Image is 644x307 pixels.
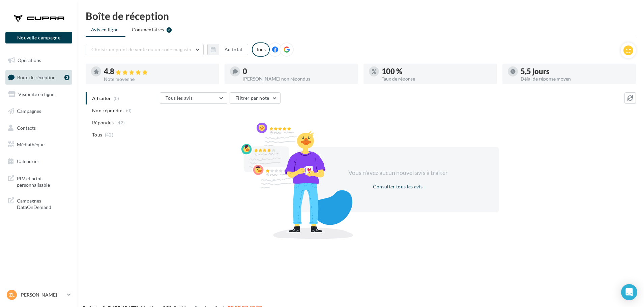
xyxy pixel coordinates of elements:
span: Médiathèque [17,142,45,147]
span: Contacts [17,125,36,130]
div: 0 [243,68,353,75]
span: (42) [116,120,125,125]
div: Vous n'avez aucun nouvel avis à traiter [340,168,456,177]
button: Nouvelle campagne [5,32,72,43]
span: Choisir un point de vente ou un code magasin [91,47,191,52]
a: PLV et print personnalisable [4,171,74,191]
div: Note moyenne [104,77,214,82]
span: Non répondus [92,107,123,114]
div: 100 % [382,68,492,75]
div: Boîte de réception [86,11,636,21]
button: Au total [207,44,248,55]
span: (42) [105,132,113,137]
div: Open Intercom Messenger [621,284,637,300]
a: Boîte de réception3 [4,70,74,85]
div: 3 [167,27,172,33]
div: Tous [252,42,270,57]
span: Campagnes DataOnDemand [17,196,69,211]
a: Zl [PERSON_NAME] [5,288,72,301]
span: Boîte de réception [17,74,56,80]
span: Tous les avis [166,95,193,101]
span: Zl [9,291,14,298]
span: Campagnes [17,108,41,114]
button: Filtrer par note [230,92,281,104]
span: (0) [126,108,132,113]
span: PLV et print personnalisable [17,174,69,188]
span: Commentaires [132,26,164,33]
a: Calendrier [4,154,74,168]
button: Choisir un point de vente ou un code magasin [86,44,204,55]
a: Visibilité en ligne [4,87,74,101]
a: Campagnes DataOnDemand [4,193,74,213]
a: Contacts [4,121,74,135]
span: Calendrier [17,158,39,164]
a: Campagnes [4,104,74,118]
a: Opérations [4,53,74,67]
p: [PERSON_NAME] [20,291,64,298]
span: Visibilité en ligne [18,91,54,97]
div: Taux de réponse [382,76,492,81]
div: 4.8 [104,68,214,75]
button: Tous les avis [160,92,227,104]
div: Délai de réponse moyen [521,76,631,81]
div: 5,5 jours [521,68,631,75]
span: Répondus [92,119,114,126]
button: Consulter tous les avis [370,183,425,191]
a: Médiathèque [4,137,74,152]
span: Tous [92,131,102,138]
div: 3 [64,75,69,80]
button: Au total [219,44,248,55]
span: Opérations [18,57,41,63]
div: [PERSON_NAME] non répondus [243,76,353,81]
